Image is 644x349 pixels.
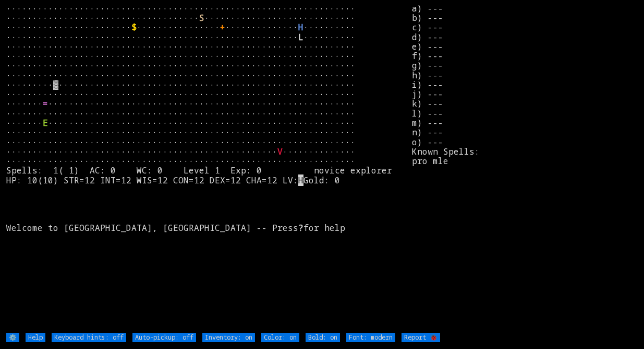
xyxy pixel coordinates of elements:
font: = [43,98,48,109]
font: H [298,21,303,33]
input: Inventory: on [202,333,255,342]
input: Auto-pickup: off [132,333,196,342]
font: E [43,117,48,129]
b: ? [298,222,303,234]
input: Keyboard hints: off [52,333,126,342]
input: Help [26,333,45,342]
font: + [220,21,225,33]
font: L [298,31,303,43]
font: $ [131,21,137,33]
input: Report 🐞 [402,333,440,342]
larn: ··································································· ·····························... [6,4,412,332]
mark: H [298,174,303,186]
input: Color: on [261,333,299,342]
font: V [277,146,283,157]
input: Bold: on [306,333,340,342]
input: ⚙️ [6,333,19,342]
input: Font: modern [346,333,395,342]
stats: a) --- b) --- c) --- d) --- e) --- f) --- g) --- h) --- i) --- j) --- k) --- l) --- m) --- n) ---... [412,4,637,332]
font: S [199,12,204,24]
